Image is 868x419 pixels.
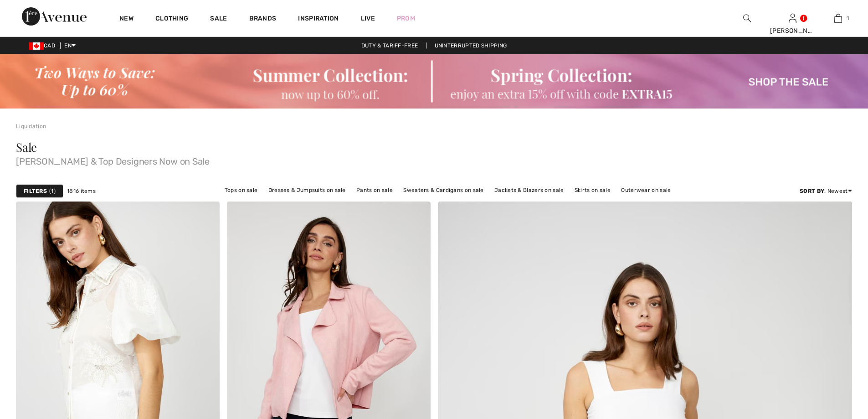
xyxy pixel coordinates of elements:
[361,14,375,23] a: Live
[800,188,824,194] strong: Sort By
[298,15,339,24] span: Inspiration
[49,187,56,195] span: 1
[249,15,277,24] a: Brands
[220,184,262,196] a: Tops on sale
[16,139,37,155] span: Sale
[399,184,488,196] a: Sweaters & Cardigans on sale
[210,15,227,24] a: Sale
[800,187,852,195] div: : Newest
[64,42,76,49] span: EN
[834,13,842,24] img: My Bag
[616,184,675,196] a: Outerwear on sale
[397,14,415,23] a: Prom
[770,26,815,36] div: [PERSON_NAME]
[816,13,860,24] a: 1
[847,14,849,22] span: 1
[29,42,59,49] span: CAD
[490,184,569,196] a: Jackets & Blazers on sale
[789,14,796,22] a: Sign In
[570,184,615,196] a: Skirts on sale
[155,15,188,24] a: Clothing
[24,187,47,195] strong: Filters
[743,13,751,24] img: search the website
[352,184,397,196] a: Pants on sale
[29,42,44,50] img: Canadian Dollar
[16,153,852,166] span: [PERSON_NAME] & Top Designers Now on Sale
[119,15,134,24] a: New
[264,184,350,196] a: Dresses & Jumpsuits on sale
[67,187,96,195] span: 1816 items
[22,7,87,26] img: 1ère Avenue
[16,123,46,129] a: Liquidation
[789,13,796,24] img: My Info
